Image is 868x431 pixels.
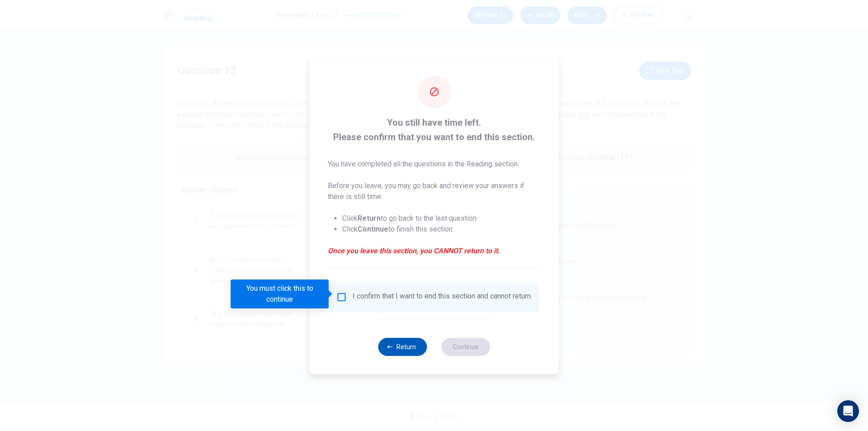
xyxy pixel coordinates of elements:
[328,115,541,144] span: You still have time left. Please confirm that you want to end this section.
[231,279,329,308] div: You must click this to continue
[353,292,532,303] div: I confirm that I want to end this section and cannot return.
[358,225,388,233] strong: Continue
[837,400,859,422] div: Open Intercom Messenger
[441,338,490,356] button: Continue
[358,214,381,223] strong: Return
[328,180,541,202] p: Before you leave, you may go back and review your answers if there is still time.
[342,224,541,235] li: Click to finish this section.
[378,338,427,356] button: Return
[328,159,541,170] p: You have completed all the questions in the Reading section.
[342,213,541,224] li: Click to go back to the last question
[336,292,347,303] span: You must click this to continue
[328,246,541,256] em: Once you leave this section, you CANNOT return to it.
